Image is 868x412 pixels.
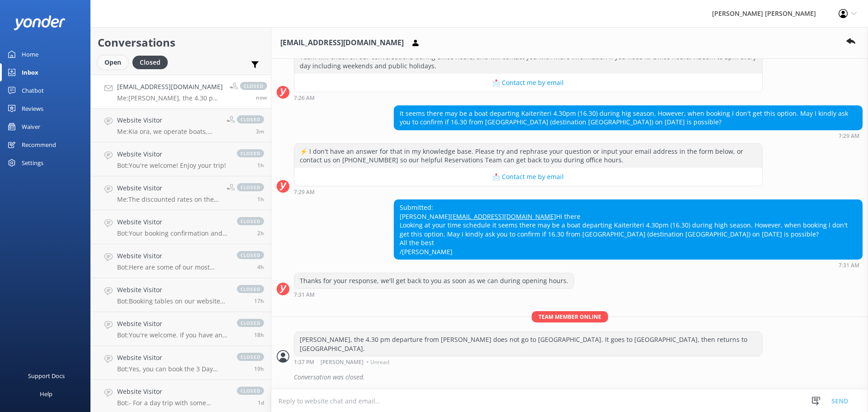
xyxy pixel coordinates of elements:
[294,95,315,101] strong: 7:26 AM
[321,360,363,365] span: [PERSON_NAME]
[294,360,314,365] strong: 1:37 PM
[254,331,264,339] span: Sep 28 2025 06:46pm (UTC +13:00) Pacific/Auckland
[117,149,226,159] h4: Website Visitor
[117,331,228,339] p: Bot: You're welcome. If you have any more questions, feel free to ask!
[450,212,556,221] a: [EMAIL_ADDRESS][DOMAIN_NAME]
[240,82,267,90] span: closed
[258,399,264,407] span: Sep 28 2025 01:27pm (UTC +13:00) Pacific/Auckland
[98,56,128,69] div: Open
[294,291,574,298] div: Sep 29 2025 07:31am (UTC +13:00) Pacific/Auckland
[237,115,264,123] span: closed
[237,319,264,327] span: closed
[117,353,228,363] h4: Website Visitor
[237,217,264,225] span: closed
[294,168,762,186] button: 📩 Contact me by email
[237,387,264,395] span: closed
[91,210,271,244] a: Website VisitorBot:Your booking confirmation and receipt may take up to 30 minutes to reach your ...
[532,311,608,322] span: Team member online
[117,399,228,407] p: Bot: - For a day trip with some unguided time, consider the Cruise and Walk day trip. You can cho...
[91,346,271,380] a: Website VisitorBot:Yes, you can book the 3 Day Kayak & Walk trip online at [URL][DOMAIN_NAME][PER...
[257,263,264,271] span: Sep 29 2025 09:27am (UTC +13:00) Pacific/Auckland
[91,244,271,278] a: Website VisitorBot:Here are some of our most popular trips: - Our most popular multiday trip is t...
[294,273,574,289] div: Thanks for your response, we'll get back to you as soon as we can during opening hours.
[22,99,43,118] div: Reviews
[294,189,315,195] strong: 7:29 AM
[132,57,172,67] a: Closed
[117,319,228,329] h4: Website Visitor
[237,353,264,361] span: closed
[91,176,271,210] a: Website VisitorMe:The discounted rates on the Grab one site are generally for walking trips only,...
[117,128,220,136] p: Me: Kia ora, we operate boats, kayaking and lodges in [PERSON_NAME][GEOGRAPHIC_DATA]. [PERSON_NAM...
[117,183,220,193] h4: Website Visitor
[117,94,223,102] p: Me: [PERSON_NAME], the 4.30 pm departure from [PERSON_NAME] does not go to [GEOGRAPHIC_DATA]. It ...
[117,82,223,92] h4: [EMAIL_ADDRESS][DOMAIN_NAME]
[22,154,43,172] div: Settings
[91,278,271,312] a: Website VisitorBot:Booking tables on our website are updated regularly. If there is no availabili...
[91,109,271,142] a: Website VisitorMe:Kia ora, we operate boats, kayaking and lodges in [PERSON_NAME][GEOGRAPHIC_DATA...
[277,369,863,385] div: 2025-09-29T00:37:47.241
[237,285,264,293] span: closed
[294,292,315,298] strong: 7:31 AM
[22,118,40,136] div: Waiver
[117,195,220,204] p: Me: The discounted rates on the Grab one site are generally for walking trips only, however we ca...
[117,297,228,305] p: Bot: Booking tables on our website are updated regularly. If there is no availability for [DATE] ...
[256,128,264,135] span: Sep 29 2025 01:34pm (UTC +13:00) Pacific/Auckland
[28,367,65,385] div: Support Docs
[22,63,38,81] div: Inbox
[294,189,763,195] div: Sep 29 2025 07:29am (UTC +13:00) Pacific/Auckland
[294,332,762,356] div: [PERSON_NAME], the 4.30 pm departure from [PERSON_NAME] does not go to [GEOGRAPHIC_DATA]. It goes...
[117,217,228,227] h4: Website Visitor
[294,144,762,168] div: ⚡ I don't have an answer for that in my knowledge base. Please try and rephrase your question or ...
[237,183,264,191] span: closed
[294,95,763,101] div: Sep 29 2025 07:26am (UTC +13:00) Pacific/Auckland
[294,74,762,92] button: 📩 Contact me by email
[294,369,863,385] div: Conversation was closed.
[280,37,404,49] h3: [EMAIL_ADDRESS][DOMAIN_NAME]
[117,229,228,237] p: Bot: Your booking confirmation and receipt may take up to 30 minutes to reach your email inbox. C...
[839,263,859,268] strong: 7:31 AM
[98,57,132,67] a: Open
[394,262,863,268] div: Sep 29 2025 07:31am (UTC +13:00) Pacific/Auckland
[394,133,863,139] div: Sep 29 2025 07:29am (UTC +13:00) Pacific/Auckland
[22,45,38,63] div: Home
[22,81,44,99] div: Chatbot
[117,251,228,261] h4: Website Visitor
[91,312,271,346] a: Website VisitorBot:You're welcome. If you have any more questions, feel free to ask!closed18h
[91,142,271,176] a: Website VisitorBot:You're welcome! Enjoy your trip!closed1h
[117,263,228,271] p: Bot: Here are some of our most popular trips: - Our most popular multiday trip is the 3-Day Kayak...
[294,359,763,365] div: Sep 29 2025 01:37pm (UTC +13:00) Pacific/Auckland
[254,365,264,373] span: Sep 28 2025 06:32pm (UTC +13:00) Pacific/Auckland
[117,285,228,295] h4: Website Visitor
[257,195,264,203] span: Sep 29 2025 12:16pm (UTC +13:00) Pacific/Auckland
[14,15,66,30] img: yonder-white-logo.png
[22,136,56,154] div: Recommend
[394,200,862,260] div: Submitted: [PERSON_NAME] Hi there Looking at your time schedule it seems there may be a boat depa...
[117,115,220,125] h4: Website Visitor
[91,75,271,109] a: [EMAIL_ADDRESS][DOMAIN_NAME]Me:[PERSON_NAME], the 4.30 pm departure from [PERSON_NAME] does not g...
[257,229,264,237] span: Sep 29 2025 10:43am (UTC +13:00) Pacific/Auckland
[117,161,226,170] p: Bot: You're welcome! Enjoy your trip!
[256,94,267,101] span: Sep 29 2025 01:37pm (UTC +13:00) Pacific/Auckland
[98,34,264,51] h2: Conversations
[117,387,228,397] h4: Website Visitor
[237,251,264,259] span: closed
[254,297,264,305] span: Sep 28 2025 08:38pm (UTC +13:00) Pacific/Auckland
[394,106,862,130] div: It seems there may be a boat departing Kaiteriteri 4.30pm (16.30) during hig season. However, whe...
[40,385,52,403] div: Help
[839,133,859,139] strong: 7:29 AM
[257,161,264,169] span: Sep 29 2025 12:25pm (UTC +13:00) Pacific/Auckland
[132,56,168,69] div: Closed
[367,360,389,365] span: • Unread
[237,149,264,157] span: closed
[117,365,228,373] p: Bot: Yes, you can book the 3 Day Kayak & Walk trip online at [URL][DOMAIN_NAME][PERSON_NAME].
